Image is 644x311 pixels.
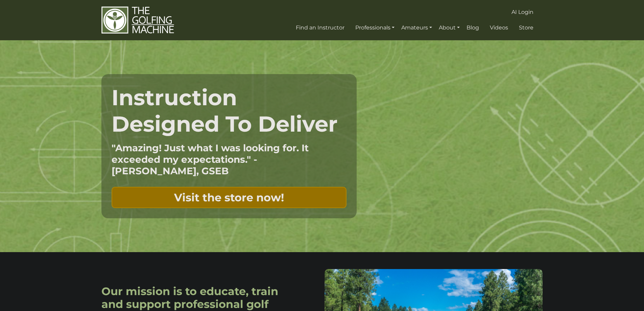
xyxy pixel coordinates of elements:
a: Videos [488,22,510,34]
a: Blog [465,22,481,34]
img: The Golfing Machine [101,6,174,34]
span: Find an Instructor [296,24,344,31]
span: Videos [490,24,508,31]
a: Store [517,22,535,34]
a: AI Login [510,6,535,18]
p: "Amazing! Just what I was looking for. It exceeded my expectations." - [PERSON_NAME], GSEB [112,142,347,177]
a: Visit the store now! [112,187,347,208]
span: Blog [467,24,479,31]
a: Find an Instructor [294,22,346,34]
a: About [437,22,461,34]
span: Store [519,24,533,31]
a: Professionals [354,22,396,34]
a: Amateurs [400,22,434,34]
span: AI Login [511,9,533,15]
h1: Instruction Designed To Deliver [112,84,347,137]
